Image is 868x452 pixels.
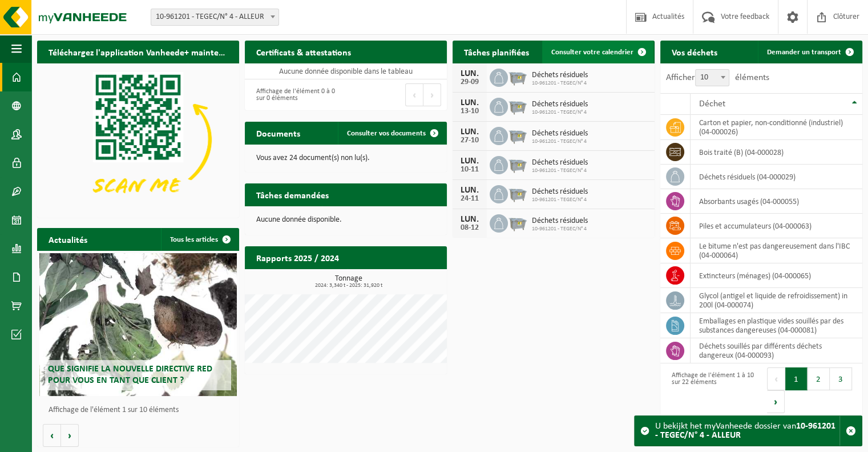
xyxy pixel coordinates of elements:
[691,263,862,288] td: extincteurs (ménages) (04-000065)
[338,122,446,145] a: Consulter vos documents
[508,125,527,145] img: WB-2500-GAL-GY-04
[251,283,447,289] span: 2024: 3,340 t - 2025: 31,920 t
[458,137,481,145] div: 27-10
[532,109,588,116] span: 10-961201 - TEGEC/N° 4
[660,41,729,63] h2: Vos déchets
[666,73,769,82] label: Afficher éléments
[245,63,447,79] td: Aucune donnée disponible dans le tableau
[251,82,340,107] div: Affichage de l'élément 0 à 0 sur 0 éléments
[532,100,588,109] span: Déchets résiduels
[691,214,862,238] td: Piles et accumulateurs (04-000063)
[37,63,239,215] img: Download de VHEPlus App
[453,41,540,63] h2: Tâches planifiées
[508,96,527,115] img: WB-2500-GAL-GY-04
[532,129,588,138] span: Déchets résiduels
[405,83,423,106] button: Previous
[691,288,862,313] td: glycol (antigel et liquide de refroidissement) in 200l (04-000074)
[808,367,830,390] button: 2
[256,154,435,162] p: Vous avez 24 document(s) non lu(s).
[691,338,862,363] td: déchets souillés par différents déchets dangereux (04-000093)
[245,41,362,63] h2: Certificats & attestations
[245,122,312,144] h2: Documents
[691,189,862,214] td: absorbants usagés (04-000055)
[699,99,725,109] span: Déchet
[655,422,835,440] strong: 10-961201 - TEGEC/N° 4 - ALLEUR
[696,70,729,86] span: 10
[458,224,481,232] div: 08-12
[256,216,435,224] p: Aucune donnée disponible.
[508,213,527,232] img: WB-2500-GAL-GY-04
[758,41,861,63] a: Demander un transport
[532,187,588,197] span: Déchets résiduels
[348,269,446,291] a: Consulter les rapports
[37,41,239,63] h2: Téléchargez l'application Vanheede+ maintenant!
[691,313,862,338] td: emballages en plastique vides souillés par des substances dangereuses (04-000081)
[458,78,481,86] div: 29-09
[691,140,862,165] td: bois traité (B) (04-000028)
[43,424,61,447] button: Vorige
[458,166,481,174] div: 10-11
[542,41,653,63] a: Consulter votre calendrier
[532,138,588,145] span: 10-961201 - TEGEC/N° 4
[532,71,588,80] span: Déchets résiduels
[423,83,441,106] button: Next
[458,186,481,195] div: LUN.
[458,127,481,137] div: LUN.
[161,228,238,251] a: Tous les articles
[458,195,481,203] div: 24-11
[666,366,756,414] div: Affichage de l'élément 1 à 10 sur 22 éléments
[767,49,841,56] span: Demander un transport
[458,69,481,78] div: LUN.
[830,367,852,390] button: 3
[508,67,527,86] img: WB-2500-GAL-GY-04
[532,217,588,226] span: Déchets résiduels
[532,226,588,233] span: 10-961201 - TEGEC/N° 4
[508,154,527,174] img: WB-2500-GAL-GY-04
[785,367,808,390] button: 1
[245,183,340,206] h2: Tâches demandées
[151,9,278,25] span: 10-961201 - TEGEC/N° 4 - ALLEUR
[48,365,212,385] span: Que signifie la nouvelle directive RED pour vous en tant que client ?
[691,115,862,140] td: carton et papier, non-conditionné (industriel) (04-000026)
[458,157,481,166] div: LUN.
[61,424,79,447] button: Volgende
[49,406,233,414] p: Affichage de l'élément 1 sur 10 éléments
[532,167,588,174] span: 10-961201 - TEGEC/N° 4
[508,183,527,203] img: WB-2500-GAL-GY-04
[458,215,481,224] div: LUN.
[347,130,426,137] span: Consulter vos documents
[695,69,729,86] span: 10
[655,416,839,446] div: U bekijkt het myVanheede dossier van
[37,228,99,250] h2: Actualités
[532,197,588,203] span: 10-961201 - TEGEC/N° 4
[532,158,588,167] span: Déchets résiduels
[458,107,481,115] div: 13-10
[39,253,237,396] a: Que signifie la nouvelle directive RED pour vous en tant que client ?
[767,390,785,413] button: Next
[691,238,862,263] td: Le bitume n'est pas dangereusement dans l'IBC (04-000064)
[458,98,481,107] div: LUN.
[251,275,447,289] h3: Tonnage
[532,80,588,87] span: 10-961201 - TEGEC/N° 4
[767,367,785,390] button: Previous
[245,246,350,269] h2: Rapports 2025 / 2024
[691,165,862,189] td: déchets résiduels (04-000029)
[151,9,279,26] span: 10-961201 - TEGEC/N° 4 - ALLEUR
[551,49,633,56] span: Consulter votre calendrier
